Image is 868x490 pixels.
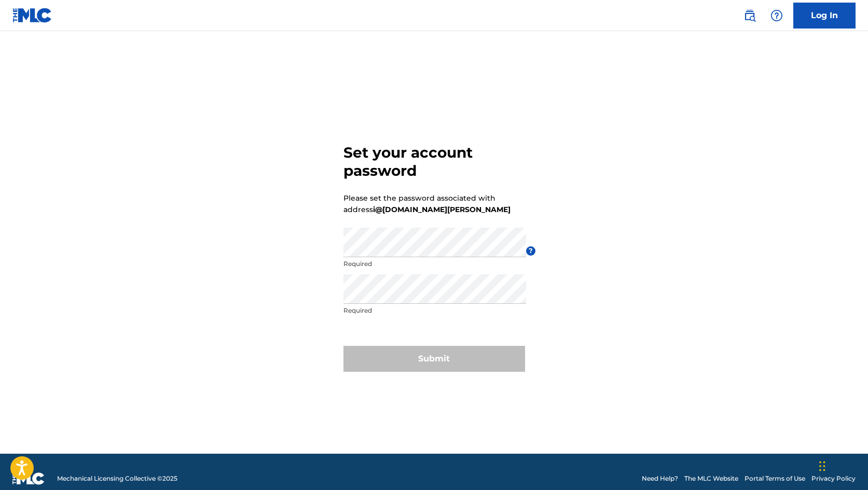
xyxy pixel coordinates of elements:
[766,5,787,26] div: Help
[57,474,177,483] span: Mechanical Licensing Collective © 2025
[811,474,856,483] a: Privacy Policy
[819,451,825,482] div: Ziehen
[343,259,526,269] p: Required
[343,192,511,215] p: Please set the password associated with address
[816,440,868,490] iframe: Chat Widget
[373,205,511,214] strong: i@[DOMAIN_NAME][PERSON_NAME]
[684,474,738,483] a: The MLC Website
[12,8,52,23] img: MLC Logo
[793,3,856,29] a: Log In
[739,5,760,26] a: Public Search
[343,144,525,180] h3: Set your account password
[526,246,535,256] span: ?
[770,9,783,22] img: help
[642,474,678,483] a: Need Help?
[12,472,45,485] img: logo
[343,306,526,315] p: Required
[816,440,868,490] div: Chat-Widget
[743,9,756,22] img: search
[745,474,805,483] a: Portal Terms of Use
